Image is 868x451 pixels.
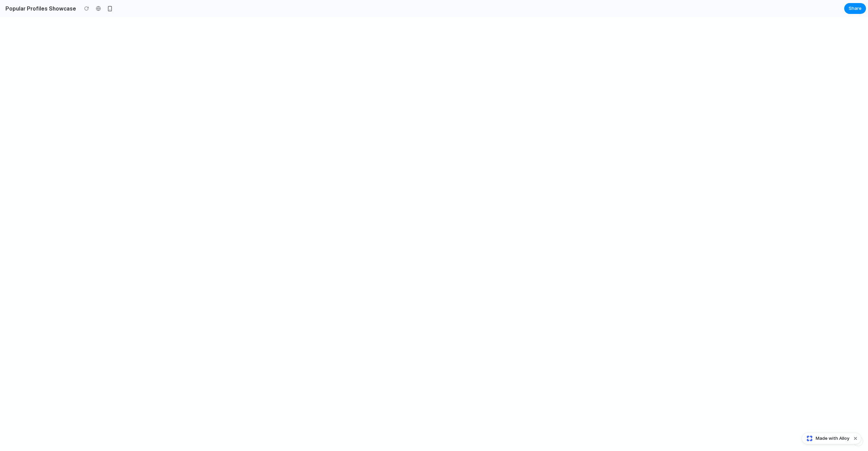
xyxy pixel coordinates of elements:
a: Made with Alloy [802,435,850,442]
span: Share [849,5,862,12]
button: Dismiss watermark [851,434,860,443]
h2: Popular Profiles Showcase [3,4,76,13]
span: Made with Alloy [816,435,849,442]
button: Share [844,3,866,14]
